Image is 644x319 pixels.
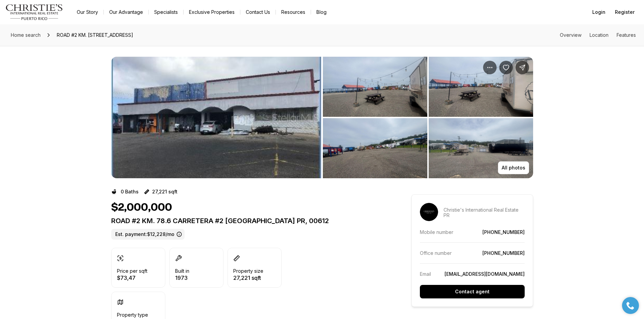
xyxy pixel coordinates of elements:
[420,229,453,235] p: Mobile number
[502,165,525,170] p: All photos
[121,189,139,194] p: 0 Baths
[420,285,525,298] button: Contact agent
[611,5,639,19] button: Register
[175,268,189,274] p: Built in
[117,268,147,274] p: Price per sqft
[615,9,635,15] span: Register
[233,275,263,281] p: 27,221 sqft
[111,217,387,225] p: ROAD #2 KM. 78.6 CARRETERA #2 [GEOGRAPHIC_DATA] PR, 00612
[240,7,276,17] button: Contact Us
[588,5,610,19] button: Login
[592,9,605,15] span: Login
[323,118,427,178] button: View image gallery
[311,7,332,17] a: Blog
[117,312,148,318] p: Property type
[420,250,452,256] p: Office number
[184,7,240,17] a: Exclusive Properties
[152,189,177,194] p: 27,221 sqft
[590,32,609,38] a: Skip to: Location
[276,7,311,17] a: Resources
[482,229,525,235] a: [PHONE_NUMBER]
[323,57,533,178] li: 2 of 24
[71,7,103,17] a: Our Story
[444,207,525,218] p: Christie's International Real Estate PR
[420,271,431,277] p: Email
[429,118,533,178] button: View image gallery
[117,275,147,281] p: $73,47
[8,30,43,41] a: Home search
[498,161,529,174] button: All photos
[111,57,533,178] div: Listing Photos
[111,201,172,214] h1: $2,000,000
[111,57,321,178] li: 1 of 24
[560,32,636,38] nav: Page section menu
[516,61,529,74] button: Share Property: ROAD #2 KM. 78.6 CARRETERA #2
[111,229,185,240] label: Est. payment: $12,228/mo
[104,7,148,17] a: Our Advantage
[5,4,63,20] img: logo
[560,32,581,38] a: Skip to: Overview
[54,30,136,41] span: ROAD #2 KM. [STREET_ADDRESS]
[175,275,189,281] p: 1973
[429,57,533,117] button: View image gallery
[11,32,41,38] span: Home search
[455,289,490,294] p: Contact agent
[445,271,525,277] a: [EMAIL_ADDRESS][DOMAIN_NAME]
[499,61,513,74] button: Save Property: ROAD #2 KM. 78.6 CARRETERA #2
[617,32,636,38] a: Skip to: Features
[323,57,427,117] button: View image gallery
[483,61,497,74] button: Property options
[149,7,183,17] a: Specialists
[482,250,525,256] a: [PHONE_NUMBER]
[111,57,321,178] button: View image gallery
[233,268,263,274] p: Property size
